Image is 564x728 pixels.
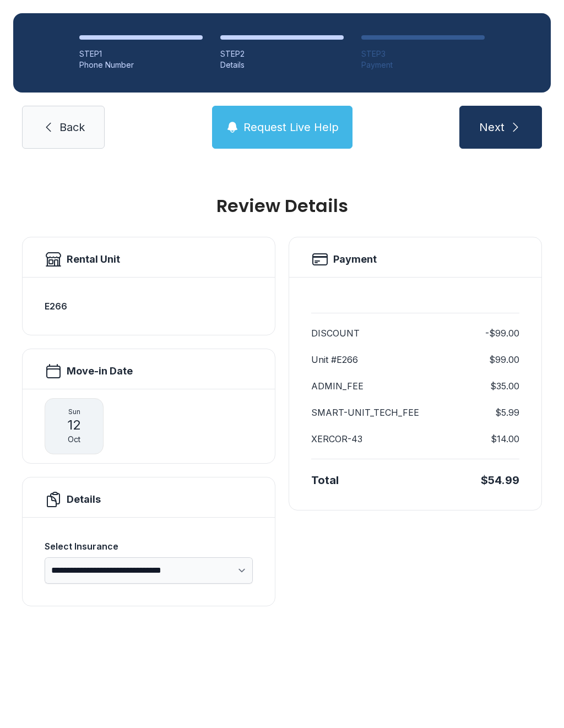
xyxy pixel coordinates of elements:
span: Sun [68,408,80,416]
dd: $5.99 [495,406,519,419]
h2: Move-in Date [67,363,133,379]
h3: E266 [45,300,253,313]
dt: XERCOR-43 [311,432,362,446]
dt: Unit #E266 [311,353,358,366]
div: STEP 1 [79,48,203,59]
div: Phone Number [79,59,203,70]
h2: Payment [333,252,377,267]
dd: $99.00 [489,353,519,366]
span: Oct [68,434,80,445]
h2: Details [67,492,101,507]
h1: Review Details [22,197,542,215]
span: Back [59,119,85,135]
div: STEP 3 [361,48,485,59]
div: Details [220,59,344,70]
div: Payment [361,59,485,70]
dt: DISCOUNT [311,327,360,340]
span: 12 [67,416,81,434]
div: Total [311,472,339,488]
div: Select Insurance [45,540,253,553]
h2: Rental Unit [67,252,120,267]
dd: -$99.00 [485,327,519,340]
dd: $35.00 [490,379,519,393]
span: Request Live Help [243,119,339,135]
div: STEP 2 [220,48,344,59]
select: Select Insurance [45,557,253,584]
dt: ADMIN_FEE [311,379,364,393]
dt: SMART-UNIT_TECH_FEE [311,406,419,419]
dd: $14.00 [491,432,519,446]
span: Next [479,119,505,135]
div: $54.99 [481,472,519,488]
